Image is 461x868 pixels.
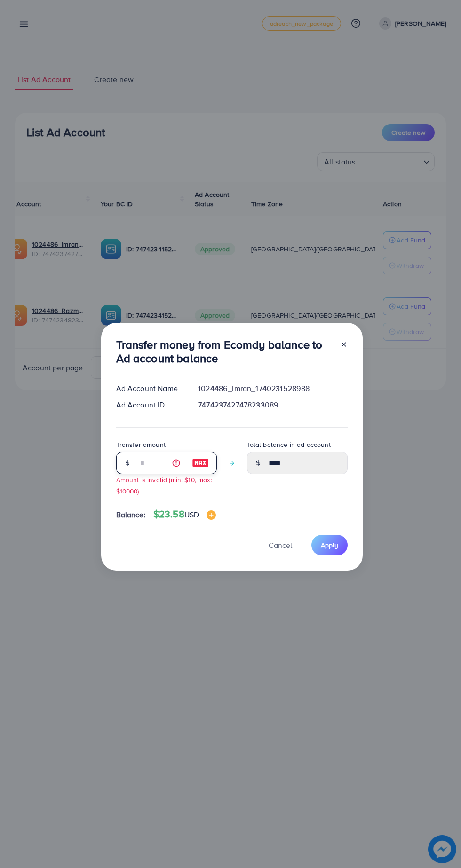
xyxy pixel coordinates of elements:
div: Ad Account Name [109,383,191,394]
div: 1024486_Imran_1740231528988 [191,383,355,394]
small: Amount is invalid (min: $10, max: $10000) [116,475,212,495]
button: Cancel [257,535,304,555]
span: USD [184,509,199,520]
button: Apply [311,535,348,555]
label: Total balance in ad account [247,440,331,449]
span: Cancel [269,540,292,550]
div: Ad Account ID [109,399,191,410]
img: image [207,510,216,520]
h4: $23.58 [153,508,216,520]
h3: Transfer money from Ecomdy balance to Ad account balance [116,338,333,365]
label: Transfer amount [116,440,166,449]
div: 7474237427478233089 [191,399,355,410]
span: Balance: [116,509,146,520]
img: image [192,457,209,469]
span: Apply [321,540,338,550]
